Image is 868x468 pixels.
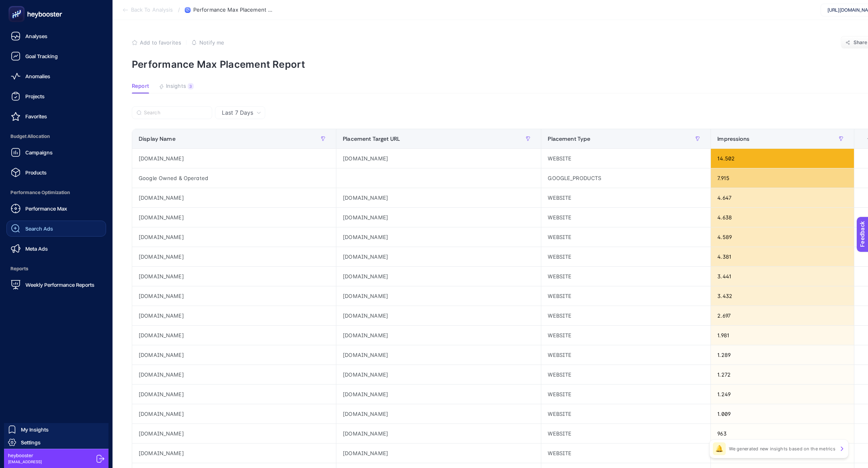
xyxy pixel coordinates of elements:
span: Budget Allocation [6,128,106,144]
a: Projects [6,88,106,104]
span: Products [25,169,47,176]
div: [DOMAIN_NAME] [132,286,336,306]
div: [DOMAIN_NAME] [132,444,336,463]
div: 1.981 [711,326,854,345]
div: WEBSITE [541,188,710,207]
span: Report [132,83,149,89]
span: NEXT [117,174,132,180]
div: [DOMAIN_NAME] [336,188,541,207]
div: [DOMAIN_NAME] [132,404,336,423]
a: Settings [4,436,108,449]
div: WEBSITE [541,286,710,306]
a: Meta Ads [6,241,106,257]
div: [DOMAIN_NAME] [132,208,336,227]
span: Campaigns [25,149,53,156]
div: 2.697 [711,306,854,325]
span: Performance Optimization [6,184,106,201]
div: WEBSITE [541,306,710,325]
span: Share [854,39,868,46]
span: Projects [25,93,45,99]
span: Notify me [199,39,224,46]
input: Search [144,110,207,116]
div: WEBSITE [541,326,710,345]
div: 14.502 [711,149,854,168]
div: [DOMAIN_NAME] [336,306,541,325]
div: [DOMAIN_NAME] [132,345,336,365]
a: Analyses [6,28,106,44]
a: Search Ads [6,221,106,237]
div: WEBSITE [541,385,710,404]
div: [DOMAIN_NAME] [336,385,541,404]
div: 🔔 [713,442,726,455]
div: [DOMAIN_NAME] [336,227,541,247]
div: [DOMAIN_NAME] [336,365,541,384]
p: We generated new insights based on the metrics [729,446,835,452]
div: WEBSITE [541,208,710,227]
div: [DOMAIN_NAME] [132,227,336,247]
div: [DOMAIN_NAME] [336,444,541,463]
div: [DOMAIN_NAME] [132,326,336,345]
div: 3.432 [711,286,854,306]
div: 4.381 [711,247,854,266]
span: Reports [6,261,106,277]
a: Anomalies [6,68,106,84]
span: Favorites [25,113,47,120]
span: Weekly Performance Reports [25,282,94,288]
span: Performance Max [25,205,67,212]
div: [DOMAIN_NAME] [336,404,541,423]
div: WEBSITE [541,404,710,423]
span: Settings [21,439,41,446]
div: 1.272 [711,365,854,384]
a: Weekly Performance Reports [6,277,106,293]
div: WEBSITE [541,247,710,266]
span: Display Name [139,136,176,142]
a: Performance Max [6,201,106,217]
div: 3.441 [711,267,854,286]
div: [DOMAIN_NAME] [336,208,541,227]
span: Goal Tracking [25,53,58,59]
a: Products [6,164,106,180]
div: [DOMAIN_NAME] [132,188,336,207]
a: Campaigns [6,144,106,160]
button: Notify me [191,39,224,46]
span: Performance Max Placement Report [193,7,274,13]
div: 3 [188,83,194,89]
span: Meta Ads [25,245,48,252]
div: [DOMAIN_NAME] [132,385,336,404]
div: [DOMAIN_NAME] [132,365,336,384]
div: 7.915 [711,168,854,188]
div: WEBSITE [541,227,710,247]
span: Press ENTER [90,152,127,157]
span: Analyses [25,33,47,39]
div: 1.249 [711,385,854,404]
a: Goal Tracking [6,48,106,64]
span: [EMAIL_ADDRESS] [8,459,42,465]
div: 1.009 [711,404,854,423]
span: Add to favorites [140,39,181,46]
span: Impressions [717,136,749,142]
span: Feedback [5,2,31,9]
div: [DOMAIN_NAME] [132,247,336,266]
div: 963 [711,424,854,443]
div: [DOMAIN_NAME] [132,149,336,168]
div: 4.638 [711,208,854,227]
div: WEBSITE [541,267,710,286]
span: heybooster [8,452,42,459]
span: Last 7 Days [222,109,253,117]
div: Google Owned & Operated [132,168,336,188]
div: 4 items selected [861,136,867,153]
span: Anomalies [25,73,50,79]
span: Insights [166,83,186,89]
span: I don't like something [35,55,99,63]
button: Add to favorites [132,39,181,46]
header: What did you not like? [18,69,127,97]
div: WEBSITE [541,345,710,365]
a: Favorites [6,108,106,124]
span: Placement Target URL [343,136,400,142]
div: [DOMAIN_NAME] [132,424,336,443]
span: Placement Type [548,136,590,142]
div: [DOMAIN_NAME] [336,286,541,306]
span: Back To Analysis [131,7,173,13]
a: My Insights [4,423,108,436]
span: My Insights [21,426,49,433]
